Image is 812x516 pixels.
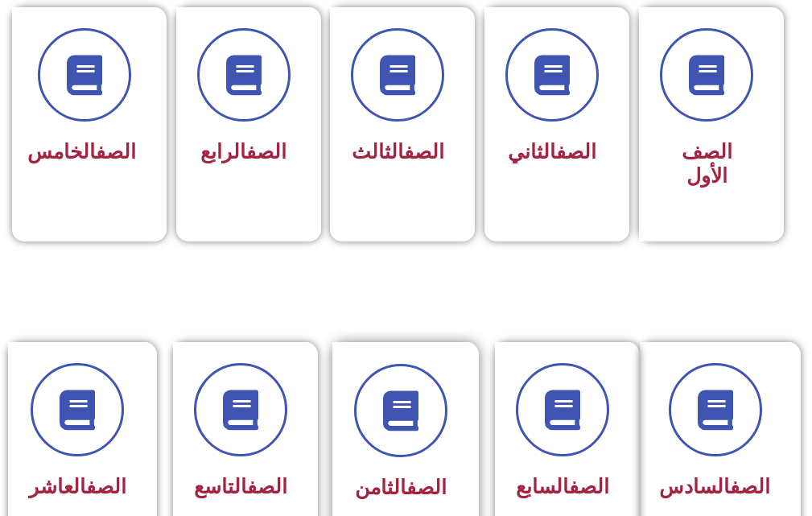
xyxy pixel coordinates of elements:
span: الثالث [352,140,444,163]
span: العاشر [29,475,126,498]
span: الخامس [27,140,136,163]
span: الرابع [200,140,286,163]
span: السادس [659,475,770,498]
span: السابع [516,475,609,498]
a: الصف [246,140,286,163]
a: الصف [556,140,596,163]
a: الصف [730,475,770,498]
a: الصف [96,140,136,163]
a: الصف [406,476,447,499]
a: الصف [247,475,287,498]
span: الصف الأول [682,140,732,188]
span: الثاني [508,140,596,163]
span: الثامن [355,476,447,499]
span: التاسع [194,475,287,498]
a: الصف [404,140,444,163]
a: الصف [86,475,126,498]
a: الصف [569,475,609,498]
